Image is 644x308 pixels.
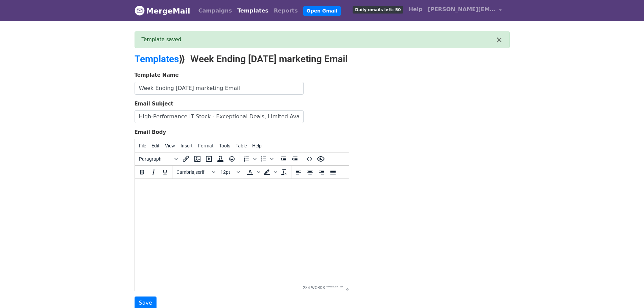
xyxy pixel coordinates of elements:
[350,3,406,16] a: Daily emails left: 50
[428,5,496,14] span: [PERSON_NAME][EMAIL_ADDRESS][DOMAIN_NAME]
[174,166,218,178] button: Fonts
[135,100,173,108] label: Email Subject
[215,153,226,165] button: Insert template
[278,166,290,178] button: Clear formatting
[181,143,193,148] span: Insert
[135,53,179,65] a: Templates
[192,153,203,165] button: Insert/edit image
[180,153,192,165] button: Insert/edit link
[315,153,327,165] button: Preview
[304,166,316,178] button: Align center
[236,143,247,148] span: Table
[148,166,159,178] button: Italic
[271,4,301,18] a: Reports
[135,5,145,16] img: MergeMail logo
[353,6,403,14] span: Daily emails left: 50
[235,4,271,18] a: Templates
[343,285,349,291] div: Resize
[136,153,180,165] button: Blocks
[289,153,301,165] button: Increase indent
[278,153,289,165] button: Decrease indent
[176,169,210,175] span: Cambria,serif
[151,143,160,148] span: Edit
[327,166,339,178] button: Justify
[139,156,172,162] span: Paragraph
[159,166,171,178] button: Underline
[165,143,175,148] span: View
[142,36,496,44] div: Template saved
[196,4,235,18] a: Campaigns
[244,166,261,178] div: Text color
[252,143,262,148] span: Help
[303,285,325,290] button: 284 words
[316,166,327,178] button: Align right
[258,153,275,165] div: Bullet list
[304,153,315,165] button: Source code
[261,166,278,178] div: Background color
[139,143,146,148] span: File
[219,143,230,148] span: Tools
[198,143,214,148] span: Format
[220,169,235,175] span: 12pt
[135,53,381,65] h2: ⟫ Week Ending [DATE] marketing Email
[326,285,343,288] a: Powered by Tiny
[135,128,166,136] label: Email Body
[226,153,238,165] button: Emoticons
[135,4,190,18] a: MergeMail
[241,153,258,165] div: Numbered list
[135,71,179,79] label: Template Name
[203,153,215,165] button: Insert/edit media
[303,6,341,16] a: Open Gmail
[136,166,148,178] button: Bold
[406,3,425,16] a: Help
[218,166,241,178] button: Font sizes
[135,179,349,285] iframe: Rich Text Area. Press ALT-0 for help.
[496,36,502,44] button: ×
[293,166,304,178] button: Align left
[425,3,504,19] a: [PERSON_NAME][EMAIL_ADDRESS][DOMAIN_NAME]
